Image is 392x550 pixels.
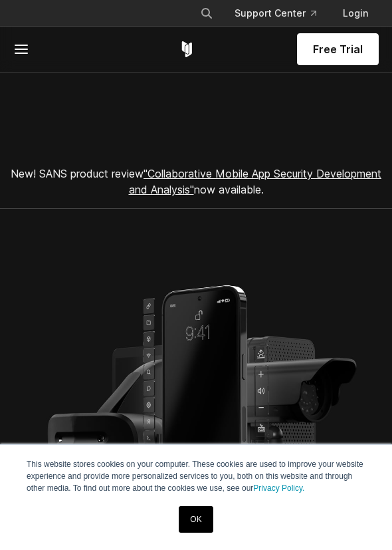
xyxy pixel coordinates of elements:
a: Corellium Home [179,41,195,57]
div: Navigation Menu [189,1,379,25]
a: Support Center [224,1,327,25]
button: Search [195,1,219,25]
img: Corellium_HomepageBanner_Mobile-Inline [21,270,371,531]
span: Free Trial [313,41,363,57]
span: New! SANS product review now available. [11,167,381,196]
a: Login [332,1,379,25]
a: "Collaborative Mobile App Security Development and Analysis" [129,167,382,196]
a: Free Trial [297,33,379,65]
p: This website stores cookies on your computer. These cookies are used to improve your website expe... [27,458,365,494]
a: Privacy Policy. [253,483,304,493]
a: OK [179,506,213,533]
